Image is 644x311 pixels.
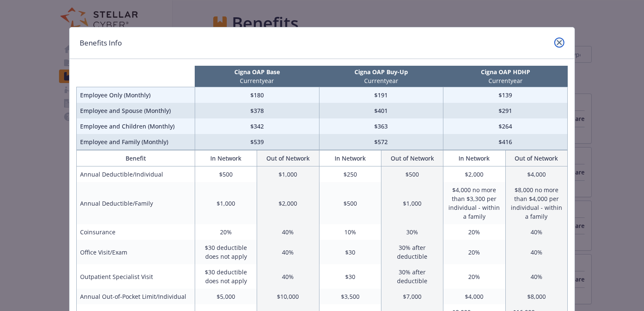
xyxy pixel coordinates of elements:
[195,103,319,118] td: $378
[381,166,443,182] td: $500
[505,289,567,304] td: $8,000
[257,240,319,264] td: 40%
[381,150,443,166] th: Out of Network
[505,224,567,240] td: 40%
[257,224,319,240] td: 40%
[319,240,381,264] td: $30
[445,67,566,76] p: Cigna OAP HDHP
[195,87,319,103] td: $180
[443,150,505,166] th: In Network
[195,118,319,134] td: $342
[319,118,443,134] td: $363
[257,264,319,289] td: 40%
[319,103,443,118] td: $401
[77,118,195,134] td: Employee and Children (Monthly)
[77,87,195,103] td: Employee Only (Monthly)
[195,182,257,224] td: $1,000
[80,38,122,48] h1: Benefits Info
[319,224,381,240] td: 10%
[443,182,505,224] td: $4,000 no more than $3,300 per individual - within a family
[321,67,442,76] p: Cigna OAP Buy-Up
[77,66,195,87] th: intentionally left blank
[445,76,566,85] p: Current year
[505,166,567,182] td: $4,000
[77,289,195,304] td: Annual Out-of-Pocket Limit/Individual
[195,289,257,304] td: $5,000
[505,182,567,224] td: $8,000 no more than $4,000 per individual - within a family
[505,240,567,264] td: 40%
[443,240,505,264] td: 20%
[257,150,319,166] th: Out of Network
[195,264,257,289] td: $30 deductible does not apply
[443,264,505,289] td: 20%
[319,87,443,103] td: $191
[257,182,319,224] td: $2,000
[77,150,195,166] th: Benefit
[319,134,443,150] td: $572
[443,103,568,118] td: $291
[196,76,317,85] p: Current year
[77,134,195,150] td: Employee and Family (Monthly)
[195,166,257,182] td: $500
[257,289,319,304] td: $10,000
[381,289,443,304] td: $7,000
[77,224,195,240] td: Coinsurance
[319,150,381,166] th: In Network
[505,150,567,166] th: Out of Network
[195,150,257,166] th: In Network
[77,103,195,118] td: Employee and Spouse (Monthly)
[257,166,319,182] td: $1,000
[77,264,195,289] td: Outpatient Specialist Visit
[381,182,443,224] td: $1,000
[195,240,257,264] td: $30 deductible does not apply
[195,134,319,150] td: $539
[443,224,505,240] td: 20%
[381,240,443,264] td: 30% after deductible
[505,264,567,289] td: 40%
[443,118,568,134] td: $264
[319,264,381,289] td: $30
[381,224,443,240] td: 30%
[443,166,505,182] td: $2,000
[77,240,195,264] td: Office Visit/Exam
[319,289,381,304] td: $3,500
[319,166,381,182] td: $250
[381,264,443,289] td: 30% after deductible
[196,67,317,76] p: Cigna OAP Base
[443,289,505,304] td: $4,000
[77,166,195,182] td: Annual Deductible/Individual
[319,182,381,224] td: $500
[443,134,568,150] td: $416
[321,76,442,85] p: Current year
[554,38,564,48] a: close
[77,182,195,224] td: Annual Deductible/Family
[195,224,257,240] td: 20%
[443,87,568,103] td: $139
